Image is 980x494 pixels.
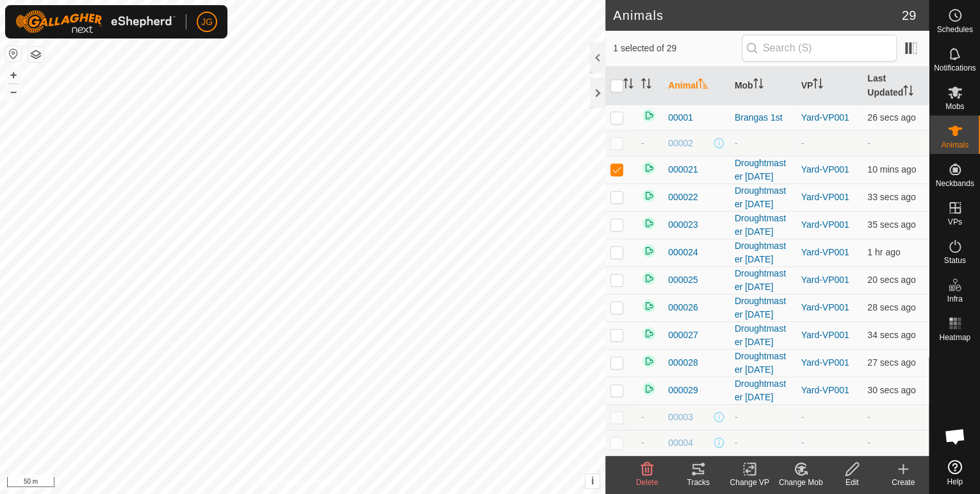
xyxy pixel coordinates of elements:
img: returning on [641,243,657,259]
img: returning on [641,326,657,341]
a: Privacy Policy [252,477,300,489]
img: returning on [641,160,657,176]
a: Contact Us [315,477,353,489]
span: VPs [947,218,961,226]
span: Notifications [934,64,976,72]
img: returning on [641,216,657,231]
img: returning on [641,271,657,286]
span: 15 Oct 2025, 5:55 am [867,192,916,202]
span: 15 Oct 2025, 5:55 am [867,275,916,285]
span: 15 Oct 2025, 5:55 am [867,302,916,312]
app-display-virtual-paddock-transition: - [801,138,804,148]
span: 15 Oct 2025, 5:55 am [867,385,916,395]
span: - [867,412,870,422]
p-sorticon: Activate to sort [623,80,633,90]
p-sorticon: Activate to sort [698,80,708,90]
button: – [6,84,21,99]
a: Yard-VP001 [801,357,849,368]
span: 000026 [668,301,698,314]
div: Open chat [936,417,974,456]
a: Yard-VP001 [801,219,849,230]
span: 000021 [668,163,698,176]
span: 15 Oct 2025, 5:45 am [867,164,916,175]
span: Neckbands [935,180,974,187]
span: 000023 [668,218,698,232]
span: 00003 [668,411,693,424]
div: Droughtmaster [DATE] [735,184,791,211]
div: Droughtmaster [DATE] [735,267,791,294]
span: i [591,475,594,486]
span: Mobs [945,103,964,110]
span: 000022 [668,191,698,204]
p-sorticon: Activate to sort [813,80,823,90]
a: Yard-VP001 [801,192,849,202]
div: Tracks [673,477,724,488]
span: 29 [902,6,916,25]
div: Edit [826,477,878,488]
span: - [641,138,644,148]
img: returning on [641,353,657,369]
span: 15 Oct 2025, 5:55 am [867,357,916,368]
div: Droughtmaster [DATE] [735,294,791,321]
span: - [641,438,644,448]
th: VP [796,67,863,105]
span: JG [201,15,213,29]
span: - [867,138,870,148]
button: Reset Map [6,46,21,62]
span: - [867,438,870,448]
span: 000025 [668,273,698,287]
div: Droughtmaster [DATE] [735,157,791,183]
button: Map Layers [28,47,44,62]
p-sorticon: Activate to sort [641,80,651,90]
span: 1 selected of 29 [613,42,742,55]
div: Brangas 1st [735,111,791,124]
a: Yard-VP001 [801,275,849,285]
app-display-virtual-paddock-transition: - [801,438,804,448]
button: + [6,67,21,83]
div: Droughtmaster [DATE] [735,322,791,349]
span: Animals [941,141,968,149]
a: Yard-VP001 [801,247,849,257]
span: Heatmap [939,334,970,341]
div: Change Mob [775,477,826,488]
div: Change VP [724,477,775,488]
img: returning on [641,188,657,203]
div: Create [878,477,929,488]
span: 000024 [668,246,698,259]
span: 00001 [668,111,693,124]
a: Yard-VP001 [801,330,849,340]
span: Status [943,257,965,264]
img: returning on [641,381,657,396]
a: Help [929,455,980,491]
span: 15 Oct 2025, 5:55 am [867,330,916,340]
div: - [735,137,791,150]
span: - [641,412,644,422]
div: Droughtmaster [DATE] [735,377,791,404]
span: Infra [947,295,962,303]
span: 000029 [668,384,698,397]
div: - [735,436,791,450]
a: Yard-VP001 [801,164,849,175]
div: Droughtmaster [DATE] [735,212,791,239]
span: Schedules [936,26,972,33]
app-display-virtual-paddock-transition: - [801,412,804,422]
span: 00004 [668,436,693,450]
img: returning on [641,108,657,123]
span: 15 Oct 2025, 4:05 am [867,247,900,257]
img: returning on [641,298,657,314]
h2: Animals [613,8,902,23]
th: Mob [730,67,796,105]
img: Gallagher Logo [15,10,176,33]
button: i [585,474,600,488]
span: Delete [636,478,658,487]
a: Yard-VP001 [801,302,849,312]
input: Search (S) [742,35,897,62]
th: Animal [663,67,730,105]
span: 000028 [668,356,698,370]
span: 15 Oct 2025, 5:55 am [867,219,916,230]
div: Droughtmaster [DATE] [735,350,791,377]
span: Help [947,478,963,486]
span: 15 Oct 2025, 5:55 am [867,112,916,123]
div: Droughtmaster [DATE] [735,239,791,266]
span: 000027 [668,328,698,342]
